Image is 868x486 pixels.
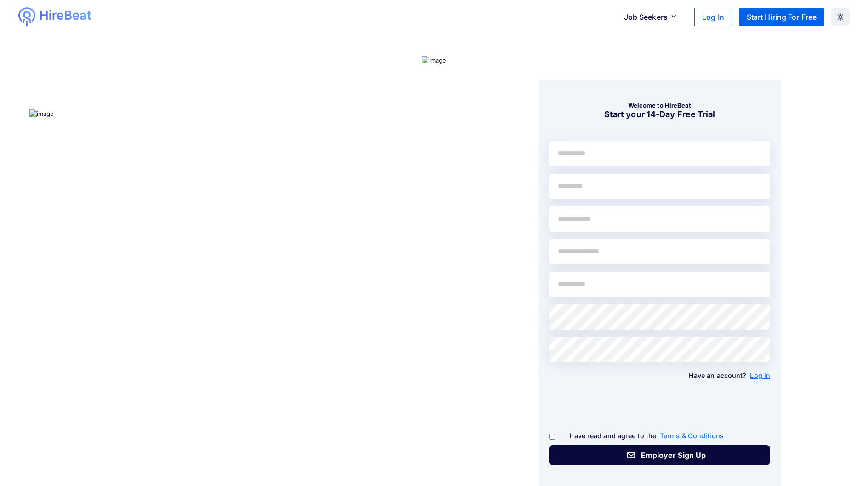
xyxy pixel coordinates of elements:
[831,8,850,26] button: Dark Mode
[694,8,732,26] button: Log In
[549,370,770,382] p: Have an account?
[549,430,770,442] p: I have read and agree to the
[39,7,92,24] img: logo
[617,8,687,26] button: Job Seekers
[18,7,125,27] a: logologo
[750,370,770,382] a: Log in
[628,102,692,109] b: Welcome to HireBeat
[660,430,724,442] a: Terms & Conditions
[549,391,689,427] iframe: reCAPTCHA
[549,445,770,465] button: Employer Sign Up
[422,56,447,65] img: image
[739,8,824,26] button: Start Hiring For Free
[18,7,35,27] img: logo
[604,109,715,119] b: Start your 14-Day Free Trial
